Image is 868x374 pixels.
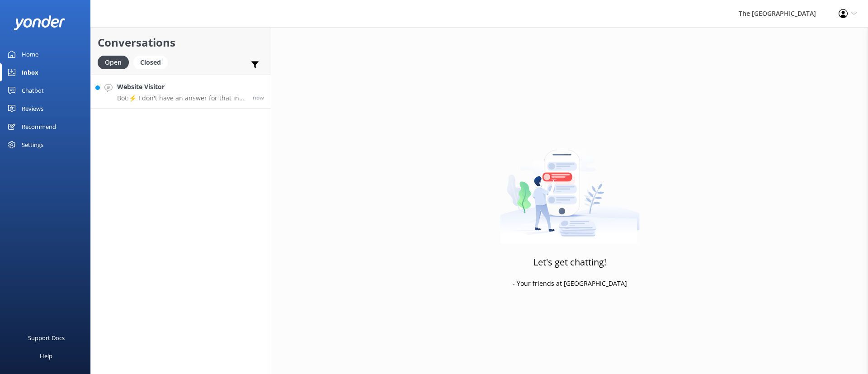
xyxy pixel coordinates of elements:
[22,63,38,81] div: Inbox
[513,279,627,289] p: - Your friends at [GEOGRAPHIC_DATA]
[133,56,168,69] div: Closed
[22,118,56,136] div: Recommend
[40,347,52,365] div: Help
[500,131,640,244] img: artwork of a man stealing a conversation from at giant smartphone
[253,94,264,101] span: Oct 03 2025 09:29pm (UTC -10:00) Pacific/Honolulu
[14,15,66,30] img: yonder-white-logo.png
[98,56,129,69] div: Open
[22,81,44,99] div: Chatbot
[28,329,65,347] div: Support Docs
[91,75,271,109] a: Website VisitorBot:⚡ I don't have an answer for that in my knowledge base. Please try and rephras...
[117,94,246,102] p: Bot: ⚡ I don't have an answer for that in my knowledge base. Please try and rephrase your questio...
[22,136,43,154] div: Settings
[22,45,38,63] div: Home
[117,82,246,92] h4: Website Visitor
[22,99,43,118] div: Reviews
[98,57,133,67] a: Open
[98,34,264,51] h2: Conversations
[133,57,172,67] a: Closed
[533,255,606,270] h3: Let's get chatting!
